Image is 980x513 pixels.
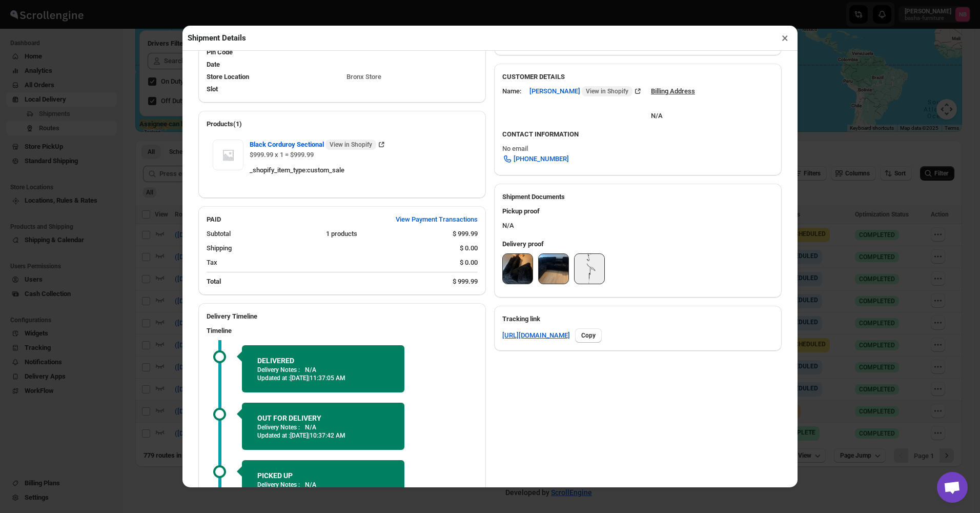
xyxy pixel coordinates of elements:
[257,374,389,382] p: Updated at :
[257,366,300,374] p: Delivery Notes :
[188,33,246,43] h2: Shipment Details
[207,61,220,68] span: Date
[305,481,316,489] p: N/A
[575,328,602,343] button: Copy
[453,229,478,239] div: $ 999.99
[257,481,300,489] p: Delivery Notes :
[529,86,632,96] span: [PERSON_NAME]
[502,145,528,152] span: No email
[257,356,389,366] h2: DELIVERED
[346,73,381,81] span: Bronx Store
[651,101,695,121] div: N/A
[305,366,316,374] p: N/A
[326,229,444,239] div: 1 products
[502,206,773,216] h3: Pickup proof
[330,141,372,149] span: View in Shopify
[257,470,389,481] h2: PICKED UP
[207,214,221,225] h2: PAID
[207,326,478,336] h3: Timeline
[207,278,221,285] b: Total
[290,374,345,382] span: [DATE] | 11:37:05 AM
[257,413,389,423] h2: OUT FOR DELIVERY
[651,87,695,95] u: Billing Address
[778,31,792,45] button: ×
[460,243,478,253] div: $ 0.00
[207,311,478,322] h2: Delivery Timeline
[290,432,345,439] span: [DATE] | 10:37:42 AM
[250,140,376,150] span: Black Corduroy Sectional
[390,211,484,228] button: View Payment Transactions
[257,431,389,440] p: Updated at :
[503,254,533,284] img: VVvq-_ScHogIGxV6KWBPB.jpg
[502,129,773,140] h3: CONTACT INFORMATION
[575,254,604,284] img: yxeJTU8Sn5UEYk8ewrZUq.png
[496,151,575,167] a: [PHONE_NUMBER]
[937,472,968,503] div: Open chat
[305,423,316,431] p: N/A
[250,141,386,148] a: Black Corduroy Sectional View in Shopify
[502,314,773,324] h3: Tracking link
[207,85,218,93] span: Slot
[502,86,521,96] div: Name:
[586,87,628,95] span: View in Shopify
[514,154,569,164] span: [PHONE_NUMBER]
[581,331,596,340] span: Copy
[250,151,314,159] span: $999.99 x 1 = $999.99
[257,423,300,431] p: Delivery Notes :
[502,72,773,82] h3: CUSTOMER DETAILS
[502,330,570,341] a: [URL][DOMAIN_NAME]
[494,202,782,235] div: N/A
[250,165,472,175] div: _shopify_item_type : custom_sale
[396,214,478,225] span: View Payment Transactions
[502,239,773,249] h3: Delivery proof
[539,254,568,284] img: amjv9zEQFkvmI5SaX_L95.jpg
[460,258,478,268] div: $ 0.00
[502,192,773,202] h2: Shipment Documents
[207,258,452,268] div: Tax
[207,73,249,81] span: Store Location
[207,119,478,129] h2: Products(1)
[207,243,452,253] div: Shipping
[213,140,243,170] img: Item
[453,277,478,287] div: $ 999.99
[207,229,318,239] div: Subtotal
[529,87,643,95] a: [PERSON_NAME] View in Shopify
